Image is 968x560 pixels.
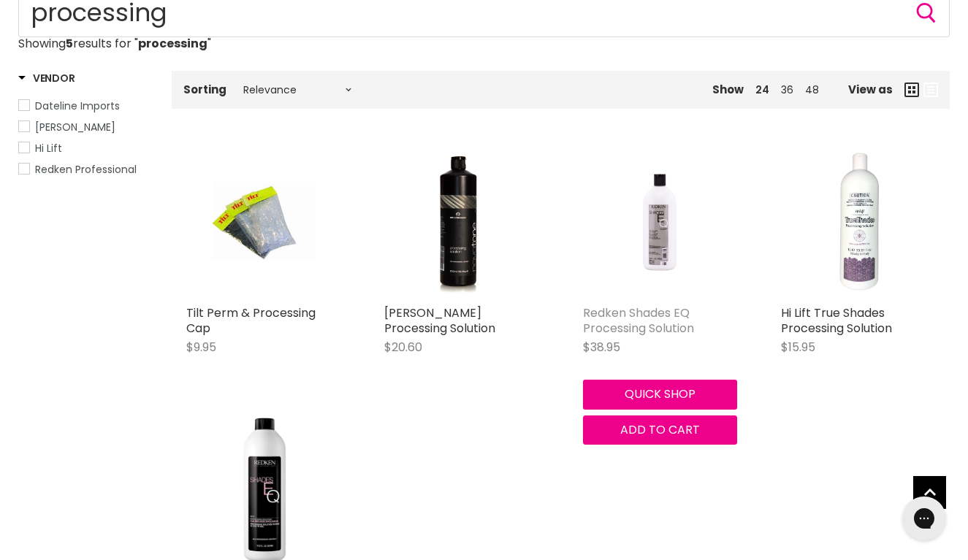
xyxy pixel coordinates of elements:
label: Sorting [183,83,226,96]
a: 24 [755,83,769,97]
button: Add to cart [583,415,737,445]
span: Hi Lift [35,141,62,156]
img: De Lorenzo Novatone Processing Solution [410,144,514,298]
strong: 5 [66,35,73,52]
span: Redken Professional [35,162,137,177]
a: Redken Shades EQ Processing Solution [583,144,737,298]
a: Tilt Perm & Processing Cap [186,304,316,337]
a: Hi Lift [18,140,153,156]
span: Add to cart [620,421,700,438]
a: De Lorenzo [18,119,153,135]
a: 36 [781,83,793,97]
button: Search [915,1,938,25]
span: $9.95 [186,339,216,356]
span: [PERSON_NAME] [35,120,115,134]
span: View as [848,83,893,96]
strong: processing [138,35,207,52]
a: Dateline Imports [18,98,153,114]
img: Tilt Perm & Processing Cap [212,144,315,298]
span: $15.95 [781,339,815,356]
a: Redken Shades EQ Processing Solution [583,304,694,337]
iframe: Gorgias live chat messenger [895,491,953,545]
span: Dateline Imports [35,99,120,113]
a: Hi Lift True Shades Processing Solution [781,144,935,298]
span: $38.95 [583,339,620,356]
a: Redken Professional [18,161,153,177]
span: $20.60 [384,339,422,356]
a: Tilt Perm & Processing Cap [186,144,340,298]
a: Hi Lift True Shades Processing Solution [781,304,892,337]
a: [PERSON_NAME] Processing Solution [384,304,495,337]
a: 48 [805,83,819,97]
a: De Lorenzo Novatone Processing Solution [384,144,538,298]
span: Show [712,82,744,97]
h3: Vendor [18,71,75,85]
img: Hi Lift True Shades Processing Solution [800,144,915,298]
p: Showing results for " " [18,37,950,50]
button: Quick shop [583,380,737,409]
img: Redken Shades EQ Processing Solution [609,144,712,298]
